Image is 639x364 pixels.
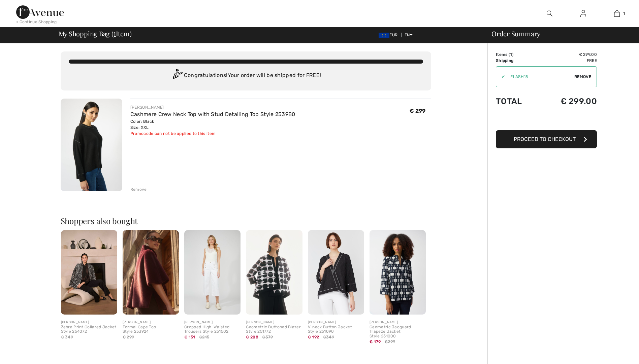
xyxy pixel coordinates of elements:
div: Congratulations! Your order will be shipped for FREE! [69,69,423,82]
iframe: PayPal [496,113,597,128]
span: EUR [379,33,400,37]
div: Formal Cape Top Style 253924 [123,325,179,334]
h2: Shoppers also bought [61,217,431,225]
td: Items ( ) [496,51,538,58]
div: Color: Black Size: XXL [130,118,295,131]
div: Geometric Buttoned Blazer Style 251772 [246,325,302,334]
span: 1 [114,29,116,37]
span: € 151 [184,335,195,339]
div: V-neck Button Jacket Style 251090 [308,325,364,334]
span: € 179 [370,339,381,344]
td: € 299.00 [538,51,597,58]
div: [PERSON_NAME] [308,320,364,325]
img: V-neck Button Jacket Style 251090 [308,230,364,315]
img: Euro [379,33,389,38]
div: [PERSON_NAME] [370,320,426,325]
button: Proceed to Checkout [496,130,597,148]
div: Order Summary [483,30,635,37]
span: € 299 [123,335,134,339]
img: Zebra Print Collared Jacket Style 254072 [61,230,117,315]
span: € 299 [410,108,426,114]
a: Sign In [575,9,592,18]
span: Proceed to Checkout [514,136,576,142]
span: € 192 [308,335,319,339]
img: search the website [547,9,552,17]
div: [PERSON_NAME] [61,320,117,325]
td: Total [496,90,538,113]
span: € 208 [246,335,258,339]
td: Shipping [496,58,538,64]
img: Cashmere Crew Neck Top with Stud Detailing Top Style 253980 [61,99,122,191]
td: € 299.00 [538,90,597,113]
a: Cashmere Crew Neck Top with Stud Detailing Top Style 253980 [130,111,295,117]
img: Formal Cape Top Style 253924 [123,230,179,315]
span: EN [405,33,413,37]
div: [PERSON_NAME] [184,320,241,325]
img: Congratulation2.svg [170,69,184,82]
span: €349 [323,334,334,340]
img: Geometric Jacquard Trapeze Jacket Style 251000 [370,230,426,315]
div: [PERSON_NAME] [246,320,302,325]
span: €215 [199,334,209,340]
span: €299 [385,339,395,345]
img: Geometric Buttoned Blazer Style 251772 [246,230,302,315]
span: My Shopping Bag ( Item) [59,30,132,37]
div: Cropped High-Waisted Trousers Style 251502 [184,325,241,334]
div: Remove [130,186,147,192]
iframe: Opens a widget where you can find more information [596,344,632,361]
span: 1 [623,10,625,16]
img: My Bag [614,9,620,17]
span: €379 [262,334,273,340]
div: Geometric Jacquard Trapeze Jacket Style 251000 [370,325,426,339]
span: Remove [574,74,591,80]
div: < Continue Shopping [16,19,57,25]
img: Cropped High-Waisted Trousers Style 251502 [184,230,241,315]
td: Free [538,58,597,64]
div: Zebra Print Collared Jacket Style 254072 [61,325,117,334]
input: Promo code [505,67,574,87]
img: 1ère Avenue [16,5,64,19]
span: € 349 [61,335,73,339]
div: [PERSON_NAME] [130,104,295,110]
div: [PERSON_NAME] [123,320,179,325]
div: Promocode can not be applied to this item [130,131,295,137]
img: My Info [580,9,586,17]
a: 1 [600,9,633,17]
span: 1 [510,52,512,57]
div: ✔ [496,74,505,80]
